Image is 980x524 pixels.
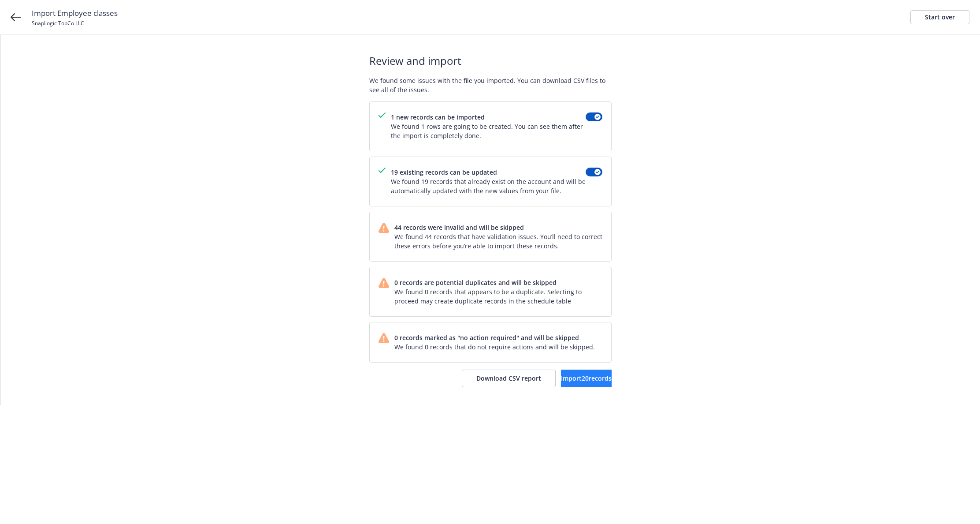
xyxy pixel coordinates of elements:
[394,287,602,306] span: We found 0 records that appears to be a duplicate. Selecting to proceed may create duplicate reco...
[369,76,612,94] span: We found some issues with the file you imported. You can download CSV files to see all of the iss...
[561,370,612,387] button: Import20records
[391,122,586,140] span: We found 1 rows are going to be created. You can see them after the import is completely done.
[391,112,586,122] span: 1 new records can be imported
[394,333,595,342] span: 0 records marked as "no action required" and will be skipped
[32,19,84,27] span: SnapLogic TopCo LLC
[462,370,556,387] button: Download CSV report
[910,10,969,24] a: Start over
[476,374,541,382] span: Download CSV report
[394,223,602,232] span: 44 records were invalid and will be skipped
[394,232,602,251] span: We found 44 records that have validation issues. You’ll need to correct these errors before you’r...
[394,278,602,287] span: 0 records are potential duplicates and will be skipped
[391,177,586,195] span: We found 19 records that already exist on the account and will be automatically updated with the ...
[369,53,612,69] span: Review and import
[925,11,955,24] div: Start over
[394,342,595,352] span: We found 0 records that do not require actions and will be skipped.
[32,7,118,19] span: Import Employee classes
[561,374,612,382] span: Import 20 records
[391,168,586,177] span: 19 existing records can be updated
